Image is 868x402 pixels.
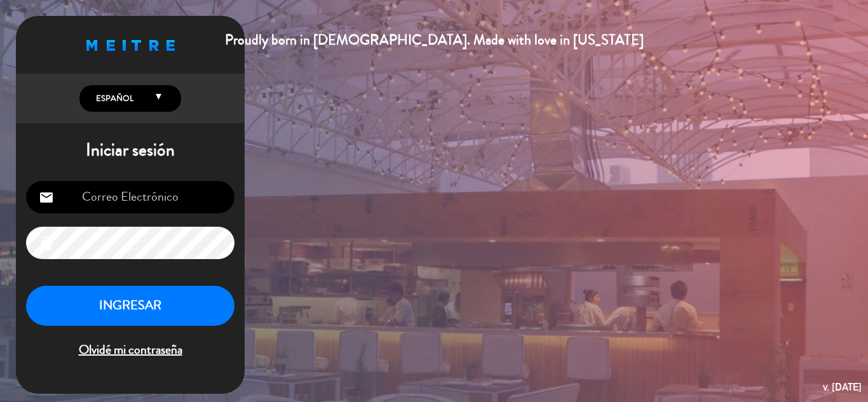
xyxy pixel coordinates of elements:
span: Español [93,92,133,105]
input: Correo Electrónico [26,181,234,213]
i: lock [39,236,54,251]
i: email [39,190,54,205]
span: Olvidé mi contraseña [26,340,234,361]
h1: Iniciar sesión [16,140,245,161]
div: v. [DATE] [823,379,862,396]
button: INGRESAR [26,286,234,326]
